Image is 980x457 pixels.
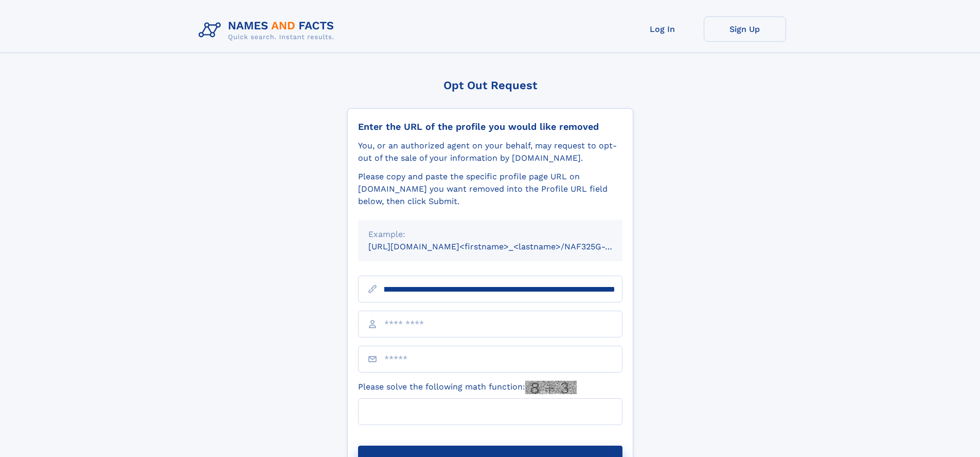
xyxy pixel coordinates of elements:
[194,16,343,44] img: Logo Names and Facts
[704,16,786,42] a: Sign Up
[368,228,612,241] div: Example:
[621,16,704,42] a: Log In
[358,171,622,208] div: Please copy and paste the specific profile page URL on [DOMAIN_NAME] you want removed into the Pr...
[368,242,642,251] small: [URL][DOMAIN_NAME]<firstname>_<lastname>/NAF325G-xxxxxxxx
[358,121,622,132] div: Enter the URL of the profile you would like removed
[347,79,633,92] div: Opt Out Request
[358,381,577,394] label: Please solve the following math function:
[358,140,622,164] div: You, or an authorized agent on your behalf, may request to opt-out of the sale of your informatio...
